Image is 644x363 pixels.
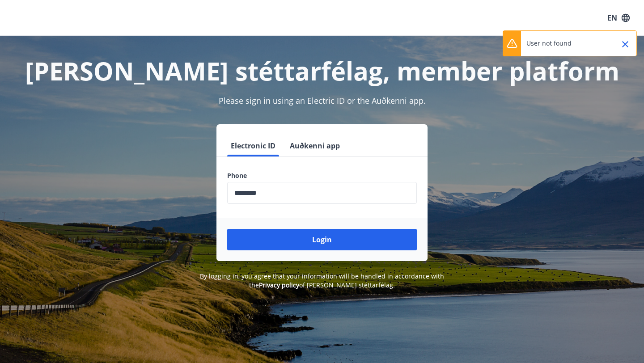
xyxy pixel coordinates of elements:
button: Auðkenni app [286,135,343,156]
label: Phone [227,171,417,180]
span: By logging in, you agree that your information will be handled in accordance with the of [PERSON_... [200,272,444,289]
p: User not found [526,39,572,48]
button: EN [604,10,633,26]
button: Login [227,229,417,250]
button: Close [618,37,633,52]
h1: [PERSON_NAME] stéttarfélag, member platform [11,54,633,88]
button: Electronic ID [227,135,279,156]
a: Privacy policy [259,281,299,289]
span: Please sign in using an Electric ID or the Auðkenni app. [219,95,426,106]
